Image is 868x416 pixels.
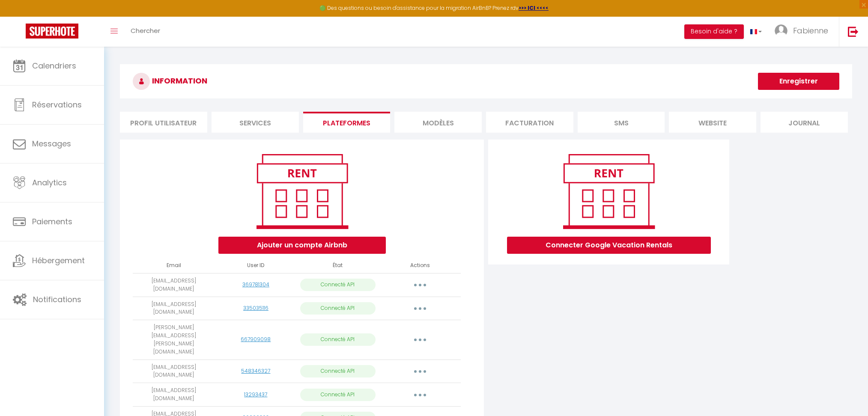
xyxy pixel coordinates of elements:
img: Super Booking [26,24,78,39]
a: 548346327 [241,367,270,374]
li: Profil Utilisateur [120,112,207,133]
a: ... Fabienne [768,17,839,47]
span: Notifications [33,294,81,305]
li: MODÈLES [394,112,482,133]
span: Fabienne [793,25,828,36]
td: [EMAIL_ADDRESS][DOMAIN_NAME] [133,360,215,383]
td: [PERSON_NAME][EMAIL_ADDRESS][PERSON_NAME][DOMAIN_NAME] [133,320,215,360]
a: >>> ICI <<<< [519,4,549,12]
li: Plateformes [303,112,391,133]
span: Calendriers [32,60,76,71]
li: SMS [578,112,665,133]
img: logout [848,26,859,37]
td: [EMAIL_ADDRESS][DOMAIN_NAME] [133,383,215,407]
img: rent.png [554,150,663,232]
th: Actions [379,258,461,273]
a: 369781304 [242,281,269,288]
li: website [669,112,756,133]
th: User ID [215,258,297,273]
img: rent.png [248,150,357,232]
p: Connecté API [300,389,376,401]
button: Besoin d'aide ? [684,24,744,39]
span: Messages [32,138,71,149]
p: Connecté API [300,365,376,377]
li: Journal [761,112,848,133]
li: Facturation [486,112,573,133]
li: Services [212,112,299,133]
span: Réservations [32,99,82,110]
button: Enregistrer [758,73,839,90]
a: 13293437 [244,391,267,398]
h3: INFORMATION [120,64,852,98]
span: Paiements [32,216,72,227]
button: Ajouter un compte Airbnb [218,237,386,254]
td: [EMAIL_ADDRESS][DOMAIN_NAME] [133,297,215,320]
p: Connecté API [300,302,376,315]
a: Chercher [124,17,167,47]
img: ... [775,24,787,37]
button: Connecter Google Vacation Rentals [507,237,711,254]
p: Connecté API [300,279,376,291]
span: Analytics [32,177,67,188]
th: État [297,258,379,273]
span: Hébergement [32,255,85,266]
p: Connecté API [300,333,376,346]
span: Chercher [131,26,160,35]
th: Email [133,258,215,273]
td: [EMAIL_ADDRESS][DOMAIN_NAME] [133,273,215,297]
a: 335035116 [243,304,268,312]
a: 667909098 [241,336,271,343]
